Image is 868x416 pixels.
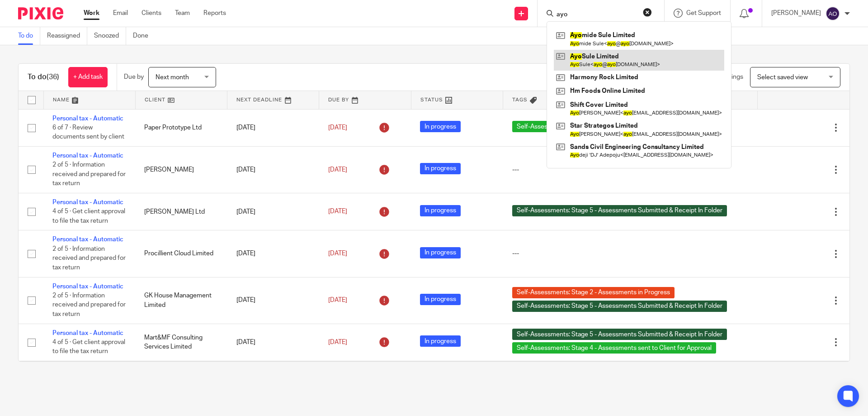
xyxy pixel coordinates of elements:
span: Next month [156,74,189,81]
td: [DATE] [227,361,319,398]
a: Reports [203,9,226,18]
td: Paper Prototype Ltd [135,109,227,146]
span: [DATE] [328,250,347,257]
span: 2 of 5 · Information received and prepared for tax return [52,162,126,187]
span: Self-Assessments: Stage 2 - Assessments in Progress [512,287,675,298]
span: In progress [420,335,461,347]
a: Personal tax - Automatic [52,153,123,159]
div: --- [512,249,749,258]
span: 2 of 5 · Information received and prepared for tax return [52,246,126,271]
span: In progress [420,294,461,305]
a: Personal tax - Automatic [52,283,123,290]
td: [DATE] [227,109,319,146]
td: [DATE] [227,146,319,193]
span: 4 of 5 · Get client approval to file the tax return [52,209,125,225]
span: [DATE] [328,167,347,173]
span: [DATE] [328,209,347,215]
td: [PERSON_NAME] Ltd [135,193,227,230]
a: Personal tax - Automatic [52,330,123,336]
a: Email [113,9,128,18]
a: Personal tax - Automatic [52,199,123,206]
a: Done [133,27,155,45]
td: Procillient Cloud Limited [135,230,227,277]
span: [DATE] [328,124,347,131]
span: In progress [420,163,461,174]
span: [DATE] [328,297,347,303]
span: 4 of 5 · Get client approval to file the tax return [52,339,125,355]
td: Mart&MF Consulting Services Limited [135,324,227,361]
td: MJI-Tech Consultancy Limited [135,361,227,398]
p: Due by [124,72,144,81]
span: Tags [512,97,528,102]
span: Self-Assessments: Stage 5 - Assessments Submitted & Receipt In Folder [512,301,727,312]
span: Get Support [686,10,721,16]
a: Work [84,9,99,18]
p: [PERSON_NAME] [771,9,821,18]
a: Personal tax - Automatic [52,115,123,122]
a: Reassigned [47,27,87,45]
h1: To do [28,72,59,82]
div: --- [512,165,749,174]
td: [DATE] [227,277,319,324]
span: Self-Assessments: Stage 4 - Assessments sent to Client for Approval [512,121,716,132]
a: Team [175,9,190,18]
a: + Add task [68,67,108,87]
img: Pixie [18,7,63,19]
span: In progress [420,247,461,258]
td: [PERSON_NAME] [135,146,227,193]
td: [DATE] [227,324,319,361]
span: [DATE] [328,339,347,345]
td: GK House Management Limited [135,277,227,324]
td: [DATE] [227,230,319,277]
span: In progress [420,205,461,216]
button: Clear [643,8,652,17]
a: Personal tax - Automatic [52,236,123,243]
span: Select saved view [757,74,808,81]
a: To do [18,27,40,45]
span: In progress [420,121,461,132]
span: (36) [47,73,59,81]
td: [DATE] [227,193,319,230]
span: 2 of 5 · Information received and prepared for tax return [52,292,126,317]
input: Search [556,11,637,19]
img: svg%3E [826,6,840,21]
span: Self-Assessments: Stage 5 - Assessments Submitted & Receipt In Folder [512,329,727,340]
span: 6 of 7 · Review documents sent by client [52,124,124,140]
a: Clients [142,9,161,18]
a: Snoozed [94,27,126,45]
span: Self-Assessments: Stage 5 - Assessments Submitted & Receipt In Folder [512,205,727,216]
span: Self-Assessments: Stage 4 - Assessments sent to Client for Approval [512,342,716,354]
